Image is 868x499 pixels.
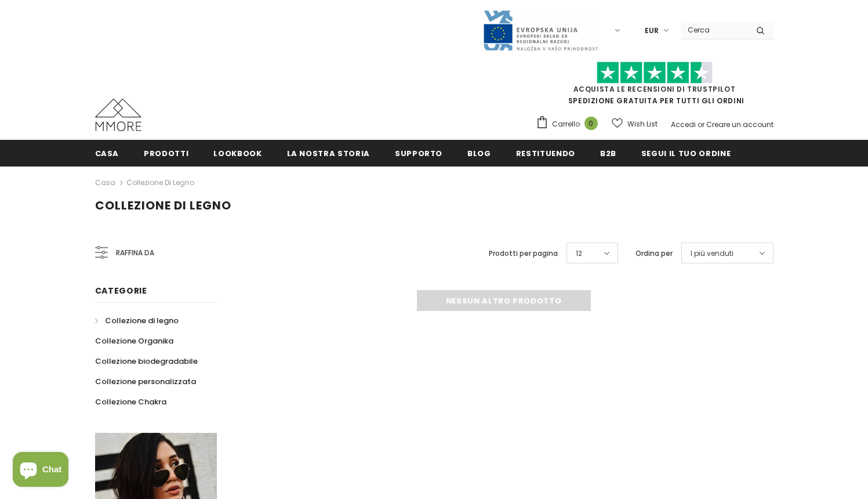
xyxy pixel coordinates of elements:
a: Casa [95,176,115,190]
span: or [698,120,704,129]
a: Collezione di legno [95,310,179,331]
a: Blog [467,140,491,166]
input: Search Site [681,21,747,38]
a: Casa [95,140,119,166]
img: Casi MMORE [95,99,141,131]
span: Collezione biodegradabile [95,356,198,367]
span: Lookbook [213,148,262,159]
span: supporto [395,148,442,159]
a: supporto [395,140,442,166]
inbox-online-store-chat: Shopify online store chat [9,452,72,490]
a: Wish List [612,114,658,134]
span: SPEDIZIONE GRATUITA PER TUTTI GLI ORDINI [536,67,773,106]
span: Categorie [95,285,147,296]
span: Segui il tuo ordine [641,148,731,159]
img: Fidati di Pilot Stars [597,62,713,84]
a: Javni Razpis [482,25,598,35]
label: Ordina per [635,248,673,259]
span: B2B [600,148,616,159]
span: I più venduti [691,248,733,259]
a: Prodotti [144,140,188,166]
a: Collezione Organika [95,331,173,351]
span: Wish List [627,118,658,130]
span: EUR [645,25,659,37]
span: Collezione Chakra [95,396,166,407]
span: Casa [95,148,119,159]
span: Restituendo [516,148,575,159]
span: Collezione di legno [95,197,231,214]
span: Collezione personalizzata [95,376,196,387]
a: Carrello 0 [536,115,604,133]
a: La nostra storia [287,140,370,166]
span: Raffina da [116,247,154,259]
a: Collezione personalizzata [95,371,196,392]
a: Creare un account [706,120,773,129]
a: Accedi [671,120,696,129]
span: 12 [576,248,582,259]
a: Collezione biodegradabile [95,351,198,371]
span: Carrello [552,118,580,130]
a: Segui il tuo ordine [641,140,731,166]
span: La nostra storia [287,148,370,159]
img: Javni Razpis [482,9,598,52]
a: Collezione Chakra [95,392,166,412]
span: Blog [467,148,491,159]
span: Collezione Organika [95,335,173,346]
span: 0 [584,117,598,130]
a: Acquista le recensioni di TrustPilot [573,84,736,94]
a: Collezione di legno [126,178,194,187]
a: Restituendo [516,140,575,166]
a: B2B [600,140,616,166]
span: Collezione di legno [105,315,179,326]
label: Prodotti per pagina [489,248,558,259]
a: Lookbook [213,140,262,166]
span: Prodotti [144,148,188,159]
